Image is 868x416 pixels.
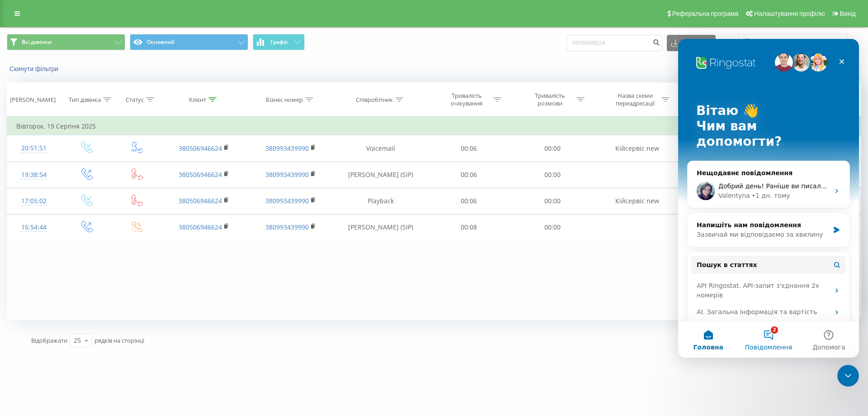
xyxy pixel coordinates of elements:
[356,96,393,104] div: Співробітник
[594,188,681,214] td: Кійсервіс new
[179,144,222,153] a: 380506946624
[427,188,510,214] td: 00:06
[334,188,427,214] td: Playback
[9,174,172,208] div: Напишіть нам повідомленняЗазвичай ми відповідаємо за хвилину
[19,268,151,278] div: AI. Загальна інформація та вартість
[40,152,72,162] div: Valentyna
[427,135,510,162] td: 00:06
[265,144,309,153] a: 380993439990
[265,223,309,231] a: 380993439990
[22,38,52,46] span: Всі дзвінки
[179,196,222,205] a: 380506946624
[510,188,594,214] td: 00:00
[179,223,222,231] a: 380506946624
[427,162,510,188] td: 00:06
[74,336,81,345] div: 25
[16,192,52,210] div: 17:05:02
[16,166,52,184] div: 19:38:54
[840,10,856,17] span: Вихід
[16,139,52,157] div: 20:51:51
[121,282,181,319] button: Допомога
[7,65,63,73] button: Скинути фільтри
[10,96,56,104] div: [PERSON_NAME]
[566,35,662,51] input: Пошук за номером
[16,219,52,236] div: 16:54:44
[189,96,206,104] div: Клієнт
[156,14,172,31] div: Закрити
[754,10,825,17] span: Налаштування профілю
[13,217,168,235] button: Пошук в статтях
[427,214,510,240] td: 00:08
[266,96,303,104] div: Бізнес номер
[7,34,125,50] button: Всі дзвінки
[31,336,67,344] span: Відображати
[672,10,739,17] span: Реферальна програма
[7,117,861,135] td: Вівторок, 19 Серпня 2025
[510,162,594,188] td: 00:00
[19,182,151,191] div: Напишіть нам повідомлення
[69,96,101,104] div: Тип дзвінка
[13,239,168,265] div: API Ringostat. API-запит з'єднання 2х номерів
[334,135,427,162] td: Voicemail
[67,305,114,311] span: Повідомлення
[334,214,427,240] td: [PERSON_NAME] (SIP)
[526,92,574,107] div: Тривалість розмови
[126,96,144,104] div: Статус
[270,39,288,45] span: Графік
[19,191,151,201] div: Зазвичай ми відповідаємо за хвилину
[19,242,151,261] div: API Ringostat. API-запит з'єднання 2х номерів
[678,39,859,358] iframe: Intercom live chat
[179,170,222,179] a: 380506946624
[510,135,594,162] td: 00:00
[837,365,859,387] iframe: Intercom live chat
[443,92,491,107] div: Тривалість очікування
[134,305,167,311] span: Допомога
[60,282,120,319] button: Повідомлення
[334,162,427,188] td: [PERSON_NAME] (SIP)
[667,35,716,51] button: Експорт
[611,92,659,107] div: Назва схеми переадресації
[13,265,168,282] div: AI. Загальна інформація та вартість
[74,152,112,162] div: • 1 дн. тому
[94,336,144,344] span: рядків на сторінці
[265,170,309,179] a: 380993439990
[15,305,45,311] span: Головна
[510,214,594,240] td: 00:00
[594,135,681,162] td: Кійсервіс new
[253,34,305,50] button: Графік
[130,34,248,50] button: Основний
[265,196,309,205] a: 380993439990
[19,221,79,231] span: Пошук в статтях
